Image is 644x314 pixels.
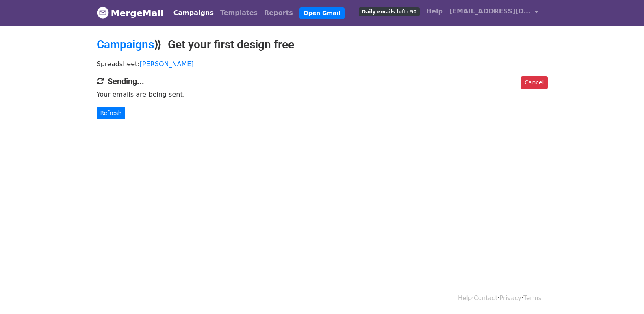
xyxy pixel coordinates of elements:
[97,38,154,51] a: Campaigns
[423,3,446,19] a: Help
[523,295,541,302] a: Terms
[474,295,497,302] a: Contact
[97,6,109,19] img: MergeMail logo
[217,5,261,21] a: Templates
[97,60,548,68] p: Spreadsheet:
[97,76,548,86] h4: Sending...
[97,90,548,99] p: Your emails are being sent.
[499,295,521,302] a: Privacy
[521,76,547,89] a: Cancel
[140,60,194,68] a: [PERSON_NAME]
[446,3,541,22] a: [EMAIL_ADDRESS][DOMAIN_NAME]
[458,295,472,302] a: Help
[449,6,531,16] span: [EMAIL_ADDRESS][DOMAIN_NAME]
[97,4,164,22] a: MergeMail
[170,5,217,21] a: Campaigns
[359,7,419,16] span: Daily emails left: 50
[261,5,296,21] a: Reports
[299,7,345,19] a: Open Gmail
[356,3,423,19] a: Daily emails left: 50
[97,107,126,119] a: Refresh
[97,38,548,52] h2: ⟫ Get your first design free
